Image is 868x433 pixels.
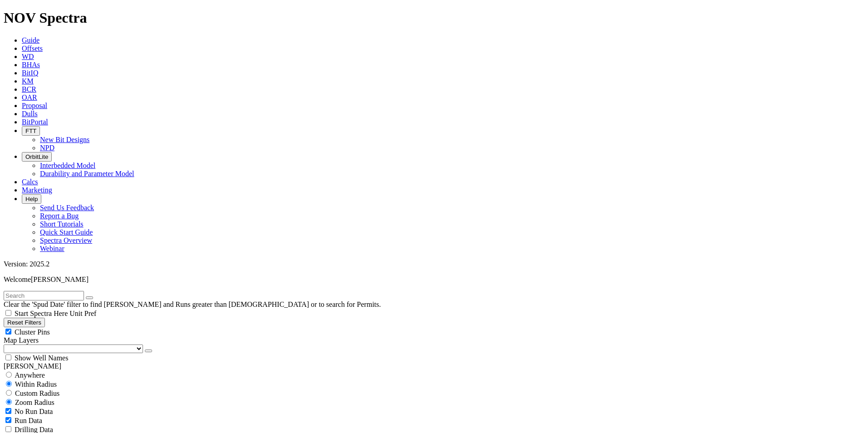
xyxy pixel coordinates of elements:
a: NPD [40,144,54,152]
a: Calcs [22,178,38,186]
a: BCR [22,85,36,93]
a: New Bit Designs [40,136,89,143]
a: BitPortal [22,118,48,126]
a: KM [22,77,34,85]
a: Dulls [22,110,38,118]
div: [PERSON_NAME] [4,362,864,370]
p: Welcome [4,276,864,284]
button: Reset Filters [4,318,45,327]
span: Zoom Radius [15,399,54,406]
a: Short Tutorials [40,220,84,228]
a: Report a Bug [40,212,79,220]
span: OrbitLite [25,153,48,160]
a: Spectra Overview [40,236,92,244]
a: Marketing [22,186,52,194]
span: Within Radius [15,380,57,388]
span: Start Spectra Here [15,310,68,317]
a: Guide [22,36,39,44]
span: Map Layers [4,336,39,344]
a: Quick Start Guide [40,228,93,236]
a: Durability and Parameter Model [40,170,134,177]
span: Help [25,196,38,202]
span: [PERSON_NAME] [31,276,89,283]
a: Interbedded Model [40,162,95,169]
a: Send Us Feedback [40,204,94,212]
span: No Run Data [15,408,53,415]
h1: NOV Spectra [4,10,864,26]
a: Offsets [22,44,43,52]
input: Start Spectra Here [5,310,11,316]
a: OAR [22,93,37,101]
button: OrbitLite [22,152,52,162]
span: Custom Radius [15,389,59,397]
button: Help [22,194,41,204]
div: Version: 2025.2 [4,260,864,268]
span: Run Data [15,417,42,424]
span: Clear the 'Spud Date' filter to find [PERSON_NAME] and Runs greater than [DEMOGRAPHIC_DATA] or to... [4,300,381,308]
span: FTT [25,128,36,134]
a: WD [22,53,34,60]
a: Webinar [40,245,64,252]
a: Proposal [22,102,47,109]
span: Unit Pref [69,310,96,317]
a: BitIQ [22,69,38,77]
span: Anywhere [15,371,45,379]
input: Search [4,291,84,300]
span: Cluster Pins [15,328,50,336]
span: Show Well Names [15,354,68,362]
a: BHAs [22,61,40,69]
button: FTT [22,126,40,136]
